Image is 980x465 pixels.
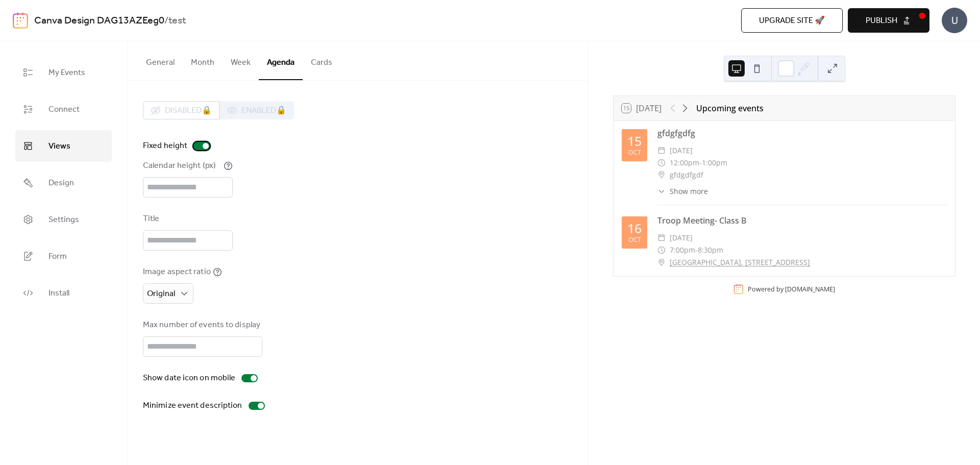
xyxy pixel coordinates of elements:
[48,65,85,81] span: My Events
[942,8,967,33] div: U
[657,127,947,139] div: gfdgfgdfg
[702,157,727,169] span: 1:00pm
[48,285,69,302] span: Install
[785,285,835,293] a: [DOMAIN_NAME]
[741,8,843,33] button: Upgrade site 🚀
[143,400,242,412] div: Minimize event description
[223,41,259,79] button: Week
[657,157,666,169] div: ​
[183,41,223,79] button: Month
[866,15,897,27] span: Publish
[657,244,666,256] div: ​
[628,237,641,243] div: Oct
[657,186,708,197] button: ​Show more
[696,102,764,114] div: Upcoming events
[143,372,235,384] div: Show date icon on mobile
[657,256,666,268] div: ​
[657,144,666,157] div: ​
[34,11,164,31] a: Canva Design DAG13AZEeg0
[15,277,112,309] a: Install
[670,244,695,256] span: 7:00pm
[143,266,211,278] div: Image aspect ratio
[168,11,186,31] b: test
[670,157,699,169] span: 12:00pm
[627,135,642,148] div: 15
[147,286,175,302] span: Original
[48,212,79,228] span: Settings
[670,144,693,157] span: [DATE]
[628,150,641,156] div: Oct
[143,319,260,331] div: Max number of events to display
[670,232,693,244] span: [DATE]
[670,169,703,181] span: gfdgdfgdf
[670,256,810,268] a: [GEOGRAPHIC_DATA], [STREET_ADDRESS]
[657,169,666,181] div: ​
[670,186,708,197] span: Show more
[48,175,74,191] span: Design
[48,102,80,118] span: Connect
[657,232,666,244] div: ​
[657,186,666,197] div: ​
[848,8,929,33] button: Publish
[15,130,112,162] a: Views
[164,11,168,31] b: /
[627,222,642,235] div: 16
[15,240,112,272] a: Form
[698,244,723,256] span: 8:30pm
[143,160,222,172] div: Calendar height (px)
[48,249,67,265] span: Form
[15,204,112,235] a: Settings
[748,285,835,293] div: Powered by
[259,41,303,80] button: Agenda
[15,57,112,88] a: My Events
[657,214,947,227] div: Troop Meeting- Class B
[143,213,231,225] div: Title
[143,140,187,152] div: Fixed height
[303,41,340,79] button: Cards
[15,93,112,125] a: Connect
[15,167,112,199] a: Design
[138,41,183,79] button: General
[13,12,28,29] img: logo
[759,15,825,27] span: Upgrade site 🚀
[695,244,698,256] span: -
[699,157,702,169] span: -
[48,138,70,155] span: Views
